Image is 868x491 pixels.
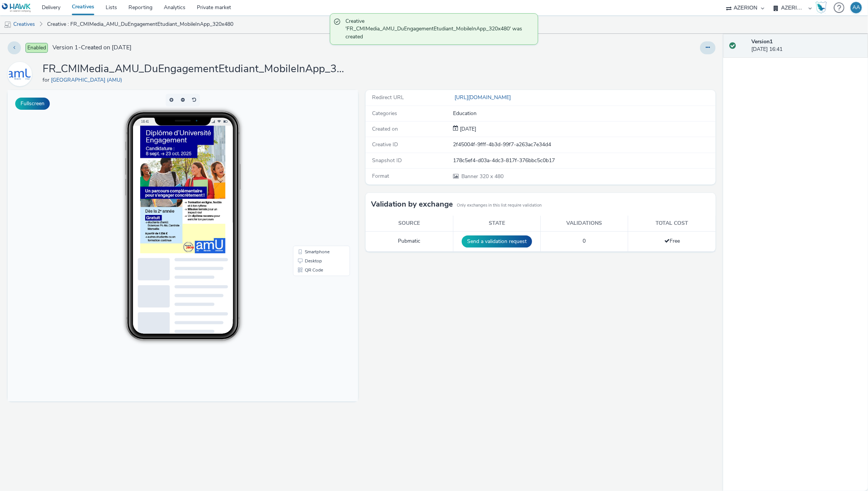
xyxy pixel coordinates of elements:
button: Fullscreen [15,98,50,110]
a: Aix Marseille Université (AMU) [8,70,35,77]
span: Enabled [25,43,48,53]
span: Desktop [297,169,314,173]
span: Smartphone [297,159,322,164]
th: Validations [540,216,628,231]
th: Total cost [628,216,716,231]
span: 0 [583,237,586,245]
a: [GEOGRAPHIC_DATA] (AMU) [51,76,125,84]
img: mobile [4,21,11,28]
span: Creative ID [372,141,398,148]
img: Hawk Academy [816,2,827,14]
li: Desktop [287,166,341,175]
button: Send a validation request [462,235,532,248]
span: 16:41 [133,29,142,33]
div: AA [852,2,860,13]
th: Source [366,216,453,231]
div: Education [453,110,715,117]
span: QR Code [297,178,315,182]
li: QR Code [287,175,341,185]
img: Aix Marseille Université (AMU) [9,63,31,85]
div: 2f45004f-9fff-4b3d-99f7-a263ac7e34d4 [453,141,715,148]
a: Creative : FR_CMIMedia_AMU_DuEngagementEtudiant_MobileInApp_320x480 [43,15,237,33]
li: Smartphone [287,157,341,166]
span: [DATE] [458,125,476,133]
h3: Validation by exchange [371,199,453,210]
td: Pubmatic [366,231,453,251]
strong: Version 1 [751,38,773,45]
div: 178c5ef4-d03a-4dc3-817f-376bbc5c0b17 [453,157,715,164]
th: State [453,216,540,231]
span: Creative 'FR_CMIMedia_AMU_DuEngagementEtudiant_MobileInApp_320x480' was created [345,17,530,41]
span: Free [664,237,680,245]
span: Created on [372,125,398,133]
small: Only exchanges in this list require validation [457,202,542,208]
span: for [43,76,51,84]
span: Banner [461,173,480,180]
span: Snapshot ID [372,157,402,164]
span: Categories [372,110,398,117]
span: Redirect URL [372,94,404,101]
div: Creation 05 September 2025, 16:41 [458,125,476,133]
span: Format [372,172,390,180]
h1: FR_CMIMedia_AMU_DuEngagementEtudiant_MobileInApp_320x480 [43,62,347,76]
img: undefined Logo [2,3,31,13]
span: Version 1 - Created on [DATE] [52,43,131,52]
img: Advertisement preview [133,36,218,163]
a: Hawk Academy [816,2,830,14]
span: 320 x 480 [461,173,504,180]
a: [URL][DOMAIN_NAME] [453,94,514,101]
div: [DATE] 16:41 [751,38,862,54]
